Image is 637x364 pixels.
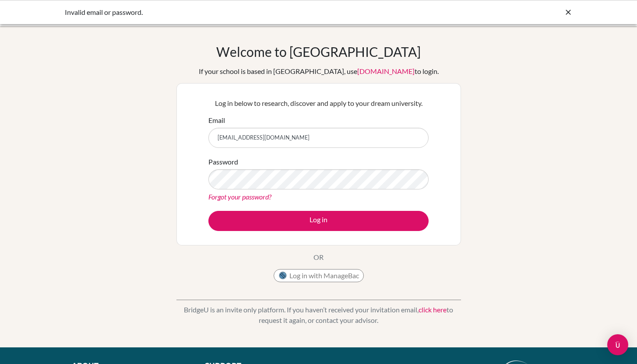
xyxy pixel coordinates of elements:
[607,334,628,355] div: Open Intercom Messenger
[208,192,271,201] a: Forgot your password?
[65,7,441,17] div: Invalid email or password.
[274,269,364,282] button: Log in with ManageBac
[208,98,429,108] p: Log in below to research, discover and apply to your dream university.
[208,211,429,231] button: Log in
[208,115,225,126] label: Email
[419,305,447,314] a: click here
[216,44,421,59] h1: Welcome to [GEOGRAPHIC_DATA]
[313,252,324,262] p: OR
[199,66,439,77] div: If your school is based in [GEOGRAPHIC_DATA], use to login.
[176,304,461,325] p: BridgeU is an invite only platform. If you haven’t received your invitation email, to request it ...
[208,157,238,167] label: Password
[357,67,415,75] a: [DOMAIN_NAME]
